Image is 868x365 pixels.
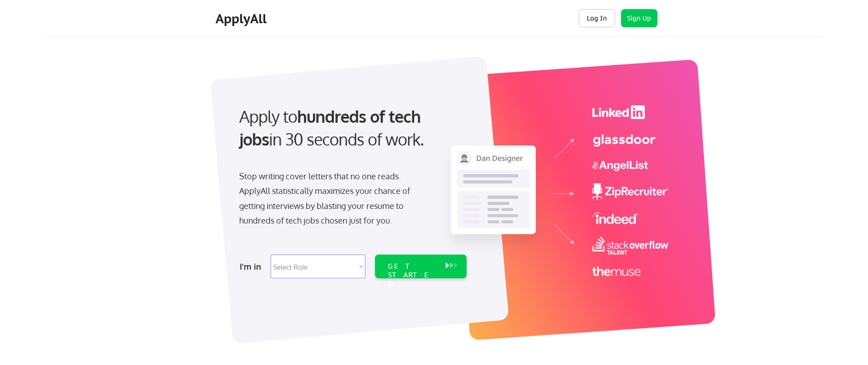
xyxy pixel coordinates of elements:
button: Log In [579,9,615,27]
button: Sign Up [621,9,657,27]
div: Stop writing cover letters that no one reads. ApplyAll statistically maximizes your chance of get... [239,169,426,228]
div: Apply to in 30 seconds of work. [239,105,463,151]
div: GET STARTED [388,262,437,288]
div: ApplyAll [216,11,269,26]
div: I'm in [240,259,265,274]
strong: hundreds of tech jobs [239,106,425,149]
